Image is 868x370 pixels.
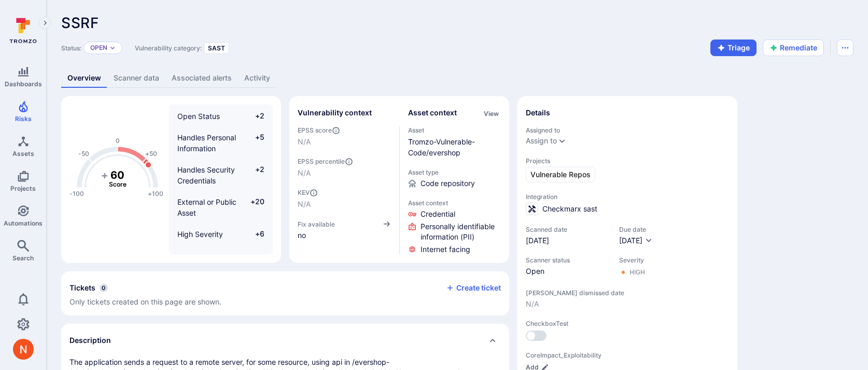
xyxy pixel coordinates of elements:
[526,126,729,134] span: Assigned to
[629,268,645,276] div: High
[69,297,221,306] span: Only tickets created on this page are shown.
[177,197,236,217] span: External or Public Asset
[298,137,391,147] span: N/A
[421,221,501,242] span: Click to view evidence
[837,39,853,56] button: Options menu
[298,108,372,118] h2: Vulnerability context
[245,164,264,186] span: +2
[13,339,34,360] img: ACg8ocIprwjrgDQnDsNSk9Ghn5p5-B8DpAKWoJ5Gi9syOE4K59tr4Q=s96-c
[177,230,223,239] span: High Severity
[710,39,757,56] button: Triage
[61,271,509,315] section: tickets card
[245,196,264,218] span: +20
[69,335,111,346] h2: Description
[61,14,99,32] span: SSRF
[97,168,138,188] g: The vulnerability score is based on the parameters defined in the settings
[619,226,653,246] div: Due date field
[165,69,238,88] a: Associated alerts
[526,193,729,201] span: Integration
[526,256,609,264] span: Scanner status
[408,108,457,118] h2: Asset context
[558,137,566,145] button: Expand dropdown
[526,137,557,145] button: Assign to
[101,168,108,181] tspan: +
[61,271,509,315] div: Collapse
[526,266,609,276] span: Open
[61,44,81,52] span: Status:
[116,137,120,144] text: 0
[421,178,475,189] span: Code repository
[245,132,264,154] span: +5
[408,126,501,134] span: Asset
[526,108,550,118] h2: Details
[619,236,642,245] span: [DATE]
[408,168,501,176] span: Asset type
[526,351,729,359] span: CoreImpact_Exploitability
[298,168,391,178] span: N/A
[110,168,124,181] tspan: 60
[298,126,391,135] span: EPSS score
[298,230,391,241] span: no
[69,190,84,197] text: -100
[107,69,165,88] a: Scanner data
[12,254,34,262] span: Search
[526,226,609,233] span: Scanned date
[482,108,501,118] div: Click to view all asset context details
[78,150,89,157] text: -50
[100,284,108,292] span: 0
[421,209,455,219] span: Click to view evidence
[526,157,729,165] span: Projects
[177,133,236,153] span: Handles Personal Information
[5,80,42,88] span: Dashboards
[145,150,157,157] text: +50
[61,324,509,357] div: Collapse description
[530,169,591,180] span: Vulnerable Repos
[10,184,36,192] span: Projects
[61,69,853,88] div: Vulnerability tabs
[61,69,107,88] a: Overview
[177,112,220,121] span: Open Status
[446,283,501,293] button: Create ticket
[526,289,729,297] span: [PERSON_NAME] dismissed date
[408,199,501,207] span: Asset context
[245,111,264,122] span: +2
[135,44,202,52] span: Vulnerability category:
[421,244,470,255] span: Click to view evidence
[245,229,264,240] span: +6
[13,339,34,360] div: Neeren Patki
[177,165,235,185] span: Handles Security Credentials
[109,180,127,188] text: Score
[238,69,276,88] a: Activity
[204,42,229,54] div: SAST
[41,19,49,28] i: Expand navigation menu
[298,157,391,166] span: EPSS percentile
[482,110,501,117] button: View
[298,199,391,209] span: N/A
[109,45,116,51] button: Expand dropdown
[298,220,335,228] span: Fix available
[526,235,609,246] span: [DATE]
[12,150,34,157] span: Assets
[542,204,597,214] span: Checkmarx sast
[15,115,32,123] span: Risks
[526,299,729,309] span: N/A
[298,189,391,197] span: KEV
[69,283,95,293] h2: Tickets
[408,137,475,157] a: Tromzo-Vulnerable-Code/evershop
[526,167,595,182] a: Vulnerable Repos
[90,44,107,52] button: Open
[763,39,824,56] button: Remediate
[4,219,43,227] span: Automations
[619,235,653,246] button: [DATE]
[39,17,51,29] button: Expand navigation menu
[148,190,163,197] text: +100
[619,256,645,264] span: Severity
[619,226,653,233] span: Due date
[526,320,729,327] span: CheckboxTest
